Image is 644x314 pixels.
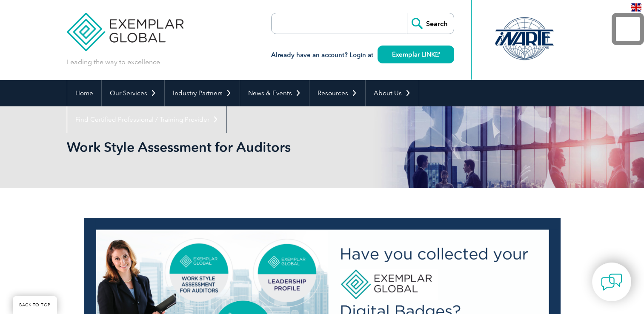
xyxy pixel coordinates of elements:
img: en [631,3,641,11]
input: Search [407,13,454,34]
img: contact-chat.png [601,271,622,293]
p: Leading the way to excellence [67,57,160,67]
a: Exemplar LINK [378,46,454,63]
a: News & Events [240,80,309,106]
a: About Us [366,80,419,106]
a: Industry Partners [165,80,240,106]
a: BACK TO TOP [13,296,57,314]
h2: Work Style Assessment for Auditors [67,140,424,154]
h3: Already have an account? Login at [271,50,454,60]
a: Find Certified Professional / Training Provider [67,106,226,133]
a: Resources [309,80,365,106]
a: Our Services [102,80,164,106]
img: open_square.png [435,52,440,57]
a: Home [67,80,101,106]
